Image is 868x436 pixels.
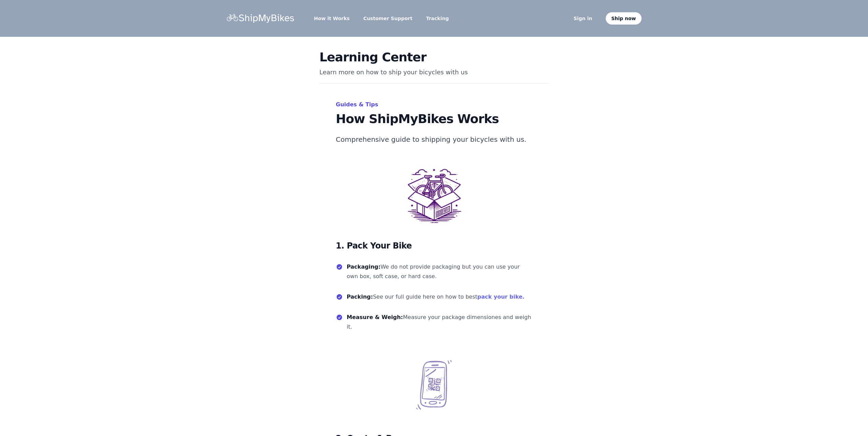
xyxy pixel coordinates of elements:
[347,313,532,332] span: Measure your package dimensiones and weigh it.
[347,262,532,281] span: We do not provide packaging but you can use your own box, soft case, or hard case.
[311,14,353,23] a: How it Works
[606,12,641,25] a: Ship now
[347,292,525,302] span: See our full guide here on how to best
[347,314,403,320] strong: Measure & Weigh:
[336,240,532,251] h2: 1. Pack Your Bike
[336,112,532,126] h1: How ShipMyBikes Works
[477,294,525,300] a: pack your bike.
[320,50,549,64] h2: Learning Center
[336,134,532,145] p: Comprehensive guide to shipping your bicycles with us.
[347,264,381,270] strong: Packaging:
[839,409,861,429] iframe: chat widget
[611,15,636,22] span: Ship now
[423,14,452,23] a: Tracking
[227,14,295,23] a: Home
[400,348,468,422] img: Shipping process
[400,161,468,229] img: Bike in a box icon
[347,294,373,300] strong: Packing:
[361,14,415,23] a: Customer Support
[336,100,532,109] p: Guides & Tips
[320,67,549,78] p: Learn more on how to ship your bicycles with us
[571,14,595,23] a: Sign in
